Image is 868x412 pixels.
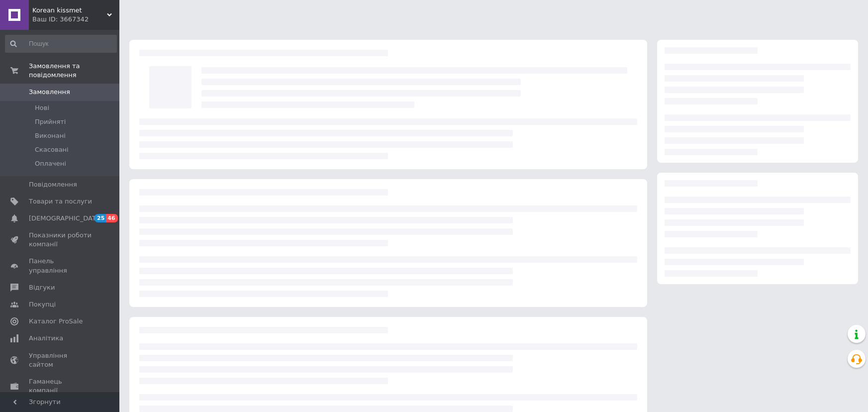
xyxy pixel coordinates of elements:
[29,351,92,369] span: Управління сайтом
[29,214,102,223] span: [DEMOGRAPHIC_DATA]
[29,300,56,309] span: Покупці
[32,6,107,15] span: Korean kissmet
[35,145,69,154] span: Скасовані
[35,159,66,168] span: Оплачені
[106,214,117,222] span: 46
[35,103,49,112] span: Нові
[95,214,106,222] span: 25
[5,35,117,53] input: Пошук
[29,62,119,80] span: Замовлення та повідомлення
[29,317,83,326] span: Каталог ProSale
[29,197,92,206] span: Товари та послуги
[29,377,92,395] span: Гаманець компанії
[35,117,66,126] span: Прийняті
[35,131,66,140] span: Виконані
[29,88,70,97] span: Замовлення
[29,334,63,343] span: Аналітика
[29,257,92,275] span: Панель управління
[32,15,119,24] div: Ваш ID: 3667342
[29,180,77,189] span: Повідомлення
[29,231,92,249] span: Показники роботи компанії
[29,283,55,292] span: Відгуки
